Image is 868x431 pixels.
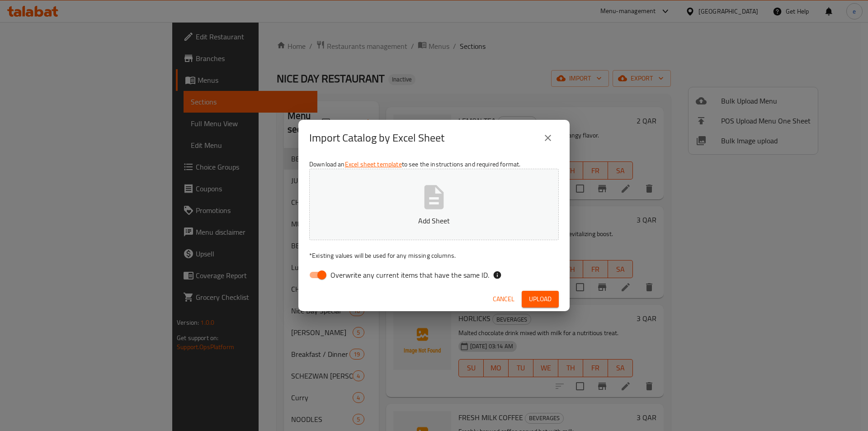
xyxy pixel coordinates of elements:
svg: If the overwrite option isn't selected, then the items that match an existing ID will be ignored ... [493,270,502,279]
a: Excel sheet template [345,158,402,170]
h2: Import Catalog by Excel Sheet [309,131,444,145]
span: Upload [529,294,552,305]
div: Download an to see the instructions and required format. [298,156,570,287]
button: Cancel [489,291,518,308]
p: Existing values will be used for any missing columns. [309,251,559,260]
p: Add Sheet [323,215,545,226]
button: Upload [522,291,559,308]
span: Overwrite any current items that have the same ID. [330,270,489,280]
span: Cancel [493,294,514,305]
button: Add Sheet [309,169,559,240]
button: close [537,127,559,149]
